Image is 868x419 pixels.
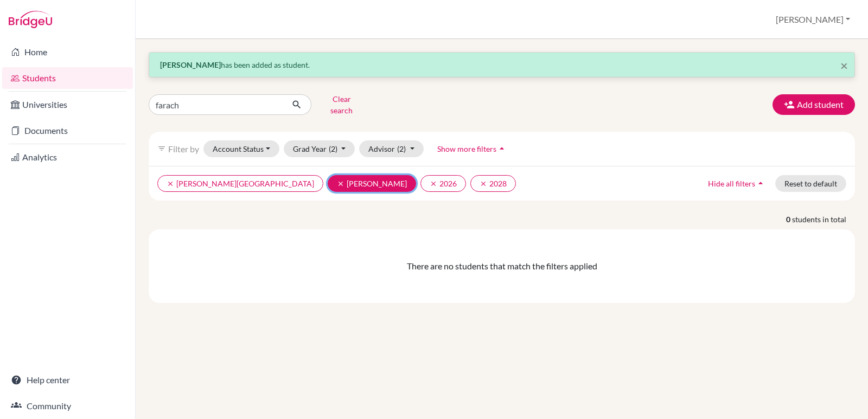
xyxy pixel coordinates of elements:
[167,180,174,188] i: clear
[470,175,516,192] button: clear2028
[437,144,496,153] span: Show more filters
[203,140,279,157] button: Account Status
[9,11,52,28] img: Bridge-U
[160,60,221,69] strong: [PERSON_NAME]
[840,59,848,72] button: Close
[284,140,355,157] button: Grad Year(2)
[430,180,437,188] i: clear
[840,57,848,73] span: ×
[480,180,487,188] i: clear
[771,9,855,30] button: [PERSON_NAME]
[311,91,372,119] button: Clear search
[2,146,133,168] a: Analytics
[328,175,416,192] button: clear[PERSON_NAME]
[2,94,133,115] a: Universities
[157,175,323,192] button: clear[PERSON_NAME][GEOGRAPHIC_DATA]
[160,59,844,70] p: has been added as student.
[2,395,133,417] a: Community
[708,179,755,188] span: Hide all filters
[157,144,166,153] i: filter_list
[420,175,466,192] button: clear2026
[2,67,133,89] a: Students
[2,41,133,63] a: Home
[329,144,337,153] span: (2)
[168,144,199,154] span: Filter by
[786,214,792,225] strong: 0
[496,143,507,154] i: arrow_drop_up
[397,144,406,153] span: (2)
[2,369,133,391] a: Help center
[337,180,344,188] i: clear
[792,214,855,225] span: students in total
[775,175,846,192] button: Reset to default
[157,260,846,273] div: There are no students that match the filters applied
[428,140,516,157] button: Show more filtersarrow_drop_up
[699,175,775,192] button: Hide all filtersarrow_drop_up
[773,94,855,115] button: Add student
[149,94,283,115] input: Find student by name...
[359,140,424,157] button: Advisor(2)
[755,178,766,189] i: arrow_drop_up
[2,120,133,141] a: Documents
